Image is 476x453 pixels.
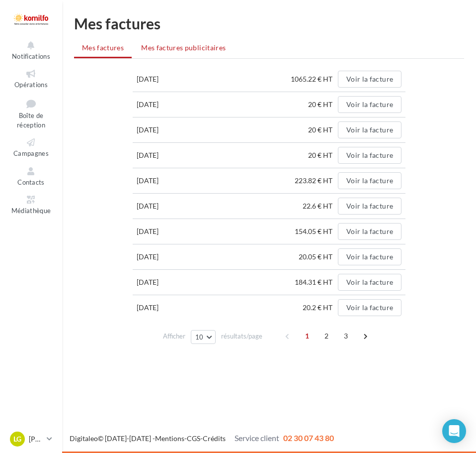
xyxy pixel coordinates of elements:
[308,100,336,109] span: 20 € HT
[295,176,336,185] span: 223.82 € HT
[338,147,401,164] button: Voir la facture
[11,207,51,215] span: Médiathèque
[338,172,401,189] button: Voir la facture
[8,430,54,449] a: LG [PERSON_NAME] [PERSON_NAME]
[203,434,226,443] a: Crédits
[13,434,21,444] span: LG
[338,71,401,88] button: Voir la facture
[338,223,401,240] button: Voir la facture
[133,295,183,321] td: [DATE]
[133,270,183,295] td: [DATE]
[133,67,183,92] td: [DATE]
[235,433,279,443] span: Service client
[303,303,336,312] span: 20.2 € HT
[318,328,334,344] span: 2
[299,252,336,261] span: 20.05 € HT
[283,433,334,443] span: 02 30 07 43 80
[338,198,401,215] button: Voir la facture
[74,16,464,31] h1: Mes factures
[17,112,45,129] span: Boîte de réception
[70,434,334,443] span: © [DATE]-[DATE] - - -
[338,121,401,138] button: Voir la facture
[338,274,401,291] button: Voir la facture
[133,194,183,219] td: [DATE]
[338,248,401,265] button: Voir la facture
[303,202,336,210] span: 22.6 € HT
[163,332,185,341] span: Afficher
[133,143,183,168] td: [DATE]
[70,434,98,443] a: Digitaleo
[133,92,183,117] td: [DATE]
[8,38,54,62] button: Notifications
[191,330,216,344] button: 10
[155,434,184,443] a: Mentions
[195,333,204,341] span: 10
[13,149,49,157] span: Campagnes
[8,192,54,217] a: Médiathèque
[12,52,50,60] span: Notifications
[338,96,401,113] button: Voir la facture
[29,434,43,444] p: [PERSON_NAME] [PERSON_NAME]
[291,75,336,83] span: 1065.22 € HT
[338,299,401,316] button: Voir la facture
[295,278,336,286] span: 184.31 € HT
[133,219,183,244] td: [DATE]
[338,328,354,344] span: 3
[133,244,183,270] td: [DATE]
[8,135,54,159] a: Campagnes
[299,328,315,344] span: 1
[187,434,200,443] a: CGS
[8,95,54,131] a: Boîte de réception
[308,125,336,134] span: 20 € HT
[442,419,466,443] div: Open Intercom Messenger
[221,332,262,341] span: résultats/page
[8,66,54,91] a: Opérations
[141,43,226,52] span: Mes factures publicitaires
[133,168,183,194] td: [DATE]
[308,151,336,159] span: 20 € HT
[133,117,183,143] td: [DATE]
[295,227,336,235] span: 154.05 € HT
[17,178,45,186] span: Contacts
[8,164,54,188] a: Contacts
[14,81,48,89] span: Opérations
